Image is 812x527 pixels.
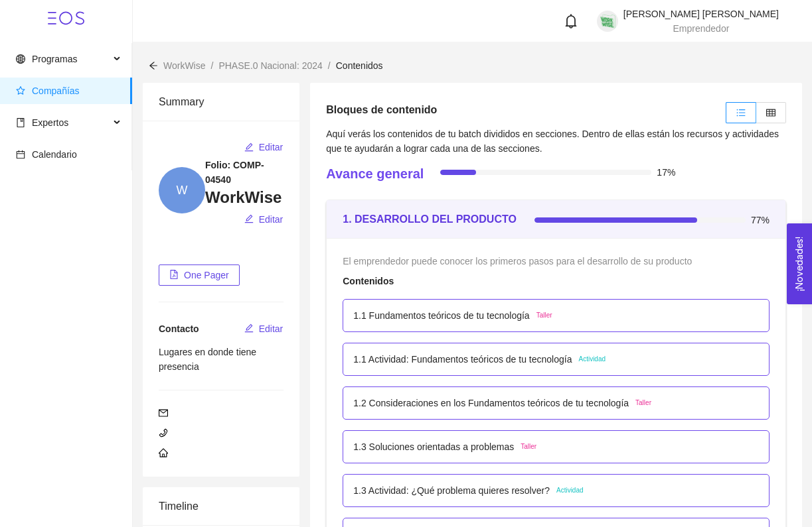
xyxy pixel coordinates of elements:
[787,223,812,304] button: Open Feedback Widget
[326,102,437,118] h5: Bloques de contenido
[244,214,254,225] span: edit
[16,118,25,127] span: book
[32,117,68,128] span: Expertos
[244,143,254,153] span: edit
[218,60,322,71] span: PHASE.0 Nacional: 2024
[343,276,394,286] strong: Contenidos
[32,149,77,160] span: Calendario
[159,487,284,525] div: Timeline
[32,86,80,96] span: Compañías
[766,108,775,117] span: table
[149,61,158,70] span: arrow-left
[159,347,256,372] span: Lugares en donde tiene presencia
[159,448,168,457] span: home
[159,323,199,334] span: Contacto
[244,209,284,230] button: editEditar
[205,160,264,185] strong: Folio: COMP-04540
[536,310,552,321] span: Taller
[343,213,517,225] strong: 1. DESARROLLO DEL PRODUCTO
[751,215,770,225] span: 77%
[159,408,168,418] span: mail
[353,396,629,410] p: 1.2 Consideraciones en los Fundamentos teóricos de tu tecnología
[16,54,25,64] span: global
[353,483,550,498] p: 1.3 Actividad: ¿Qué problema quieres resolver?
[564,14,578,29] span: bell
[736,108,746,117] span: unordered-list
[597,11,618,32] img: 1746566496417-168393.png
[159,264,240,286] button: file-pdfOne Pager
[556,485,584,496] span: Actividad
[328,60,331,71] span: /
[259,212,284,227] span: Editar
[32,54,77,64] span: Programas
[353,308,529,323] p: 1.1 Fundamentos teóricos de tu tecnología
[623,9,779,19] span: [PERSON_NAME] [PERSON_NAME]
[244,137,284,158] button: editEditar
[521,441,536,452] span: Taller
[578,354,606,365] span: Actividad
[343,256,692,266] span: El emprendedor puede conocer los primeros pasos para el desarrollo de su producto
[169,270,179,280] span: file-pdf
[259,322,284,336] span: Editar
[244,318,284,339] button: editEditar
[353,439,514,454] p: 1.3 Soluciones orientadas a problemas
[16,86,25,95] span: star
[326,129,779,154] span: Aquí verás los contenidos de tu batch divididos en secciones. Dentro de ellas están los recursos ...
[244,323,254,334] span: edit
[211,60,214,71] span: /
[657,168,675,177] span: 17%
[259,140,284,154] span: Editar
[326,164,424,183] h4: Avance general
[159,428,168,438] span: phone
[177,167,188,213] span: W
[16,150,25,159] span: calendar
[673,23,730,34] span: Emprendedor
[184,268,229,282] span: One Pager
[353,352,572,367] p: 1.1 Actividad: Fundamentos teóricos de tu tecnología
[159,83,284,121] div: Summary
[635,398,651,408] span: Taller
[163,60,206,71] span: WorkWise
[205,187,284,208] h3: WorkWise
[336,60,383,71] span: Contenidos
